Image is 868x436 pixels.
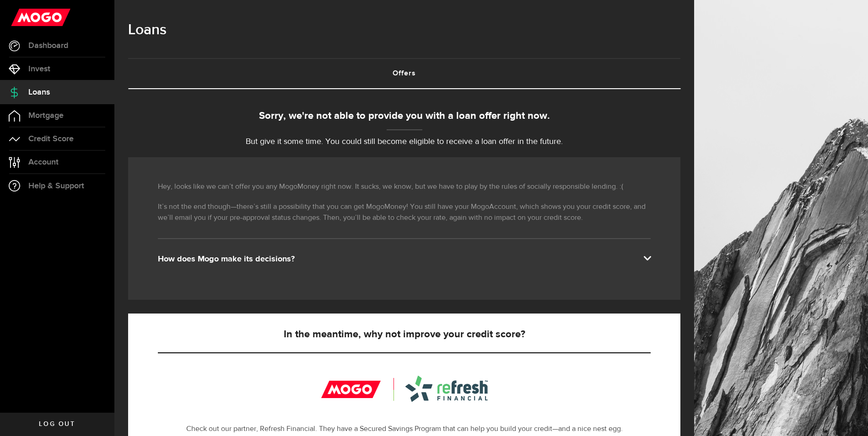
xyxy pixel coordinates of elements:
[28,182,84,190] span: Help & Support
[158,254,651,265] div: How does Mogo make its decisions?
[128,136,680,148] p: But give it some time. You could still become eligible to receive a loan offer in the future.
[158,329,651,340] h5: In the meantime, why not improve your credit score?
[28,65,50,73] span: Invest
[128,58,680,89] ul: Tabs Navigation
[128,18,680,42] h1: Loans
[128,109,680,124] div: Sorry, we're not able to provide you with a loan offer right now.
[830,398,868,436] iframe: LiveChat chat widget
[28,42,68,50] span: Dashboard
[28,112,64,120] span: Mortgage
[158,181,651,192] p: Hey, looks like we can’t offer you any MogoMoney right now. It sucks, we know, but we have to pla...
[158,424,651,435] p: Check out our partner, Refresh Financial. They have a Secured Savings Program that can help you b...
[128,59,680,88] a: Offers
[28,135,74,143] span: Credit Score
[158,202,651,223] p: It’s not the end though—there’s still a possibility that you can get MogoMoney! You still have yo...
[28,88,50,96] span: Loans
[39,421,75,427] span: Log out
[28,158,59,166] span: Account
